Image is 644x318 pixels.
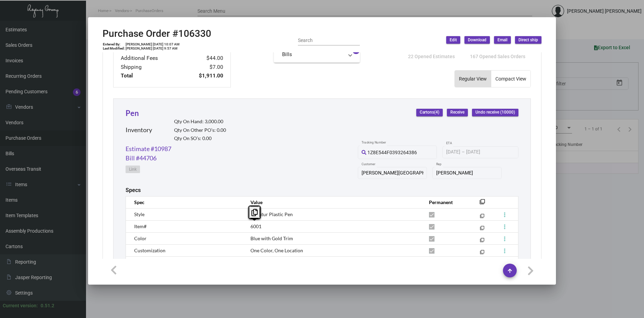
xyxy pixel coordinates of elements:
td: [PERSON_NAME] [DATE] 9:57 AM [125,46,180,51]
div: 0.51.2 [41,302,54,309]
td: Total [120,72,182,80]
button: Receive [447,109,468,116]
button: Regular View [455,71,491,87]
mat-icon: filter_none [480,227,484,232]
button: Edit [446,36,460,44]
mat-expansion-panel-header: Bills [274,46,360,63]
span: Customization [134,247,165,253]
th: Permanent [422,196,469,208]
td: $44.00 [182,54,224,63]
a: Estimate #10987 [126,144,171,153]
i: Copy [251,209,258,216]
span: 167 Opened Sales Orders [470,54,525,59]
span: Edit [450,37,457,43]
span: Undo receive (10000) [475,109,515,115]
mat-icon: filter_none [480,251,484,256]
button: Cartons(4) [416,109,443,116]
span: Decatur Plastic Pen [250,211,293,217]
span: – [462,149,465,155]
a: Bill #44706 [126,153,157,163]
div: Current version: [3,302,38,309]
input: Start date [446,149,460,155]
mat-panel-title: Bills [282,51,343,59]
button: Link [126,166,140,173]
span: Blue with Gold Trim [250,235,293,241]
h2: Purchase Order #106330 [103,28,211,40]
button: Email [494,36,511,44]
span: Direct ship [518,37,538,43]
span: Receive [450,109,464,115]
span: Color [134,235,147,241]
mat-icon: filter_none [480,201,485,206]
td: Shipping [120,63,182,72]
h2: Qty On SO’s: 0.00 [174,136,226,141]
mat-icon: filter_none [480,239,484,244]
span: Email [497,37,507,43]
button: Direct ship [515,36,541,44]
button: Download [464,36,490,44]
button: 167 Opened Sales Orders [464,50,531,63]
h2: Specs [126,187,141,193]
span: Cartons [420,109,439,115]
span: (4) [434,110,439,115]
span: 1Z8E544F0393264386 [367,150,417,155]
td: Last Modified: [103,46,125,51]
td: $1,911.00 [182,72,224,80]
button: Undo receive (10000) [472,109,518,116]
span: Style [134,211,144,217]
span: 22 Opened Estimates [408,54,455,59]
button: Compact View [491,71,530,87]
a: Pen [126,108,139,118]
mat-icon: filter_none [480,215,484,220]
span: Download [468,37,486,43]
td: Additional Fees [120,54,182,63]
h2: Inventory [126,126,152,134]
button: 22 Opened Estimates [402,50,460,63]
td: [PERSON_NAME] [DATE] 10:07 AM [125,42,180,46]
span: One Color, One Location [250,247,303,253]
span: 6001 [250,223,261,229]
h2: Qty On Hand: 3,000.00 [174,119,226,125]
th: Spec [126,196,244,208]
h2: Qty On Other PO’s: 0.00 [174,127,226,133]
input: End date [466,149,499,155]
th: Value [244,196,422,208]
span: Item# [134,223,147,229]
span: Link [129,167,137,172]
td: Entered By: [103,42,125,46]
td: $7.00 [182,63,224,72]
